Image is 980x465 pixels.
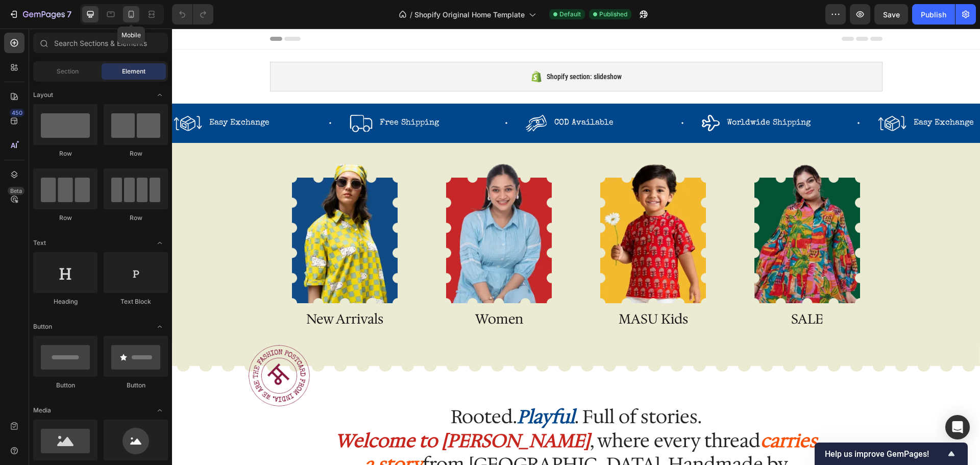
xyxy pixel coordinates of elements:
p: Worldwide Shipping [555,87,639,102]
button: Save [874,4,908,25]
span: Save [883,10,900,19]
p: SALE [578,282,693,299]
p: 7 [67,8,71,20]
span: Toggle open [152,235,168,251]
div: Row [33,149,97,158]
div: Button [33,381,97,390]
p: New Arrivals [115,282,231,299]
div: Beta [8,187,24,195]
p: MASU Kids [424,282,539,299]
span: Element [122,67,145,76]
div: Button [104,381,168,390]
strong: Welcome to [PERSON_NAME] [163,400,418,425]
div: Text Block [104,297,168,306]
div: Row [104,213,168,223]
span: Toggle open [152,87,168,103]
span: Media [33,406,51,415]
img: gempages_580763247301362259-24bcdad0-1af6-41fa-966c-cfae042ef3fd.svg [530,86,548,103]
span: Button [33,322,52,331]
span: Published [599,10,627,19]
span: Section [57,67,79,76]
p: Free Shipping [208,87,267,102]
img: gempages_580763247301362259-250bc5fe-95e1-439b-9aa4-4c2fe194a81c.svg [2,87,30,103]
p: Easy Exchange [742,87,802,102]
button: Publish [912,4,955,25]
span: / [410,9,412,20]
img: gempages_580763247301362259-c45cb478-85ee-4300-8cd4-942f57c97140.webp [274,131,380,275]
input: Search Sections & Elements [33,33,168,53]
p: Easy Exchange [37,87,97,102]
span: Default [559,10,581,19]
div: Open Intercom Messenger [945,415,970,439]
img: gempages_580763247301362259-70988d46-8dc1-4546-87d9-82d61944bca6.svg [354,86,375,103]
strong: Playful [345,376,403,401]
img: gempages_580763247301362259-81b1f776-5c77-4c84-ad33-944eda47dc9f.svg [178,86,201,104]
span: Toggle open [152,402,168,419]
img: gempages_580763247301362259-250bc5fe-95e1-439b-9aa4-4c2fe194a81c.svg [706,87,734,103]
img: gempages_580763247301362259-648b2344-c965-4f8e-9791-73e5a4d45179.webp [582,131,688,275]
iframe: Design area [172,29,980,465]
div: Row [104,149,168,158]
span: Layout [33,90,53,100]
img: gempages_580763247301362259-948eb1c9-e518-4086-974e-1524089f868e.webp [428,131,534,275]
p: COD Available [382,87,442,102]
div: Undo/Redo [172,4,213,25]
img: gempages_580763247301362259-878d26c3-8b61-4610-a80a-14d5ab162091.webp [120,131,226,275]
div: Publish [921,9,946,20]
button: 7 [4,4,76,25]
div: Heading [33,297,97,306]
span: Text [33,238,46,248]
strong: carries a story [192,400,645,449]
img: gempages_580763247301362259-f0c400f3-28a9-4b4e-bd84-058bb9f3baf6.gif [77,316,138,378]
span: Toggle open [152,319,168,335]
p: Women [269,282,385,299]
span: Shopify Original Home Template [414,9,525,20]
span: Help us improve GemPages! [825,449,945,459]
button: Show survey - Help us improve GemPages! [825,448,958,460]
div: Row [33,213,97,223]
div: 450 [10,109,24,117]
span: Shopify section: slideshow [375,42,450,54]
